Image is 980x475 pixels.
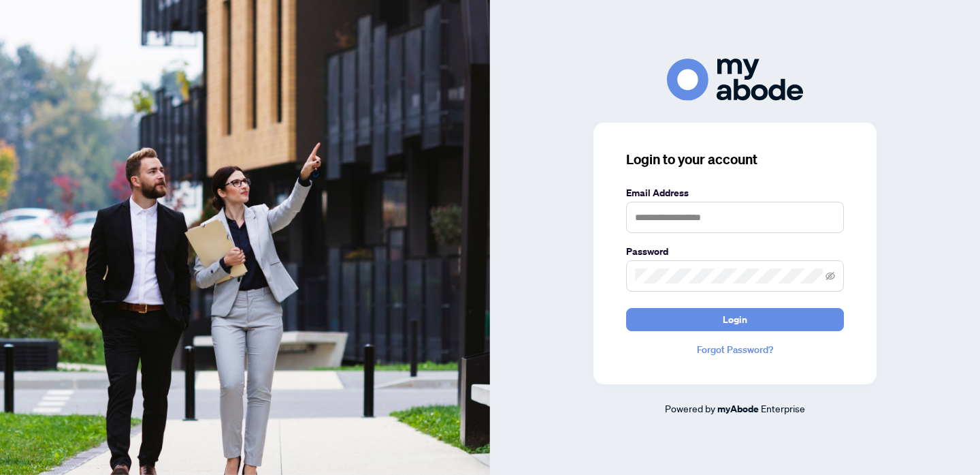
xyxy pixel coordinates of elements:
[717,401,759,416] a: myAbode
[626,308,844,331] button: Login
[665,402,715,414] span: Powered by
[761,402,805,414] span: Enterprise
[626,150,844,169] h3: Login to your account
[626,342,844,357] a: Forgot Password?
[626,244,844,259] label: Password
[826,271,835,281] span: eye-invisible
[667,59,803,100] img: ma-logo
[626,185,844,200] label: Email Address
[723,309,747,331] span: Login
